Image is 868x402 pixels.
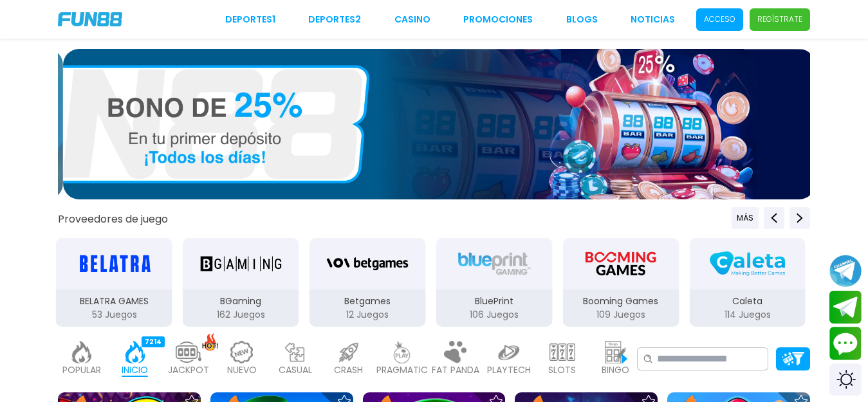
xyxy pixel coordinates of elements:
[58,212,168,226] button: Proveedores de juego
[454,246,535,282] img: BluePrint
[829,291,862,324] button: Join telegram
[183,295,299,308] p: BGaming
[69,341,95,363] img: popular_light.webp
[122,363,148,377] p: INICIO
[183,308,299,322] p: 162 Juegos
[829,254,862,288] button: Join telegram channel
[432,363,479,377] p: FAT PANDA
[602,363,629,377] p: BINGO
[168,363,209,377] p: JACKPOT
[56,295,172,308] p: BELATRA GAMES
[436,295,553,308] p: BluePrint
[548,363,576,377] p: SLOTS
[829,363,862,396] div: Switch theme
[225,13,275,26] a: Deportes1
[327,246,408,282] img: Betgames
[562,308,679,322] p: 109 Juegos
[566,13,598,26] a: BLOGS
[202,333,218,351] img: hot
[732,207,759,229] button: Previous providers
[58,12,122,26] img: Company Logo
[443,341,468,363] img: fat_panda_light.webp
[56,308,172,322] p: 53 Juegos
[200,246,281,282] img: BGaming
[704,14,735,25] p: Acceso
[829,327,862,360] button: Contact customer service
[394,13,430,26] a: CASINO
[73,246,154,282] img: BELATRA GAMES
[689,308,806,322] p: 114 Juegos
[463,13,533,26] a: Promociones
[308,13,361,26] a: Deportes2
[580,246,661,282] img: Booming Games
[178,237,304,328] button: BGaming
[279,363,312,377] p: CASUAL
[790,207,810,229] button: Next providers
[63,49,815,199] img: Primer Bono Diario 25%
[229,341,255,363] img: new_light.webp
[334,363,363,377] p: CRASH
[431,237,558,328] button: BluePrint
[689,295,806,308] p: Caleta
[782,352,804,365] img: Platform Filter
[176,341,201,363] img: jackpot_light.webp
[764,207,784,229] button: Previous providers
[122,341,148,363] img: home_active.webp
[549,341,575,363] img: slots_light.webp
[557,237,684,328] button: Booming Games
[62,363,101,377] p: POPULAR
[282,341,308,363] img: casual_light.webp
[309,295,426,308] p: Betgames
[603,341,629,363] img: bingo_light.webp
[496,341,522,363] img: playtech_light.webp
[309,308,426,322] p: 12 Juegos
[376,363,428,377] p: PRAGMATIC
[304,237,431,328] button: Betgames
[684,237,811,328] button: Caleta
[51,237,178,328] button: BELATRA GAMES
[706,246,788,282] img: Caleta
[757,14,802,25] p: Regístrate
[336,341,362,363] img: crash_light.webp
[562,295,679,308] p: Booming Games
[227,363,257,377] p: NUEVO
[142,336,165,347] div: 7214
[487,363,531,377] p: PLAYTECH
[389,341,415,363] img: pragmatic_light.webp
[631,13,675,26] a: NOTICIAS
[436,308,553,322] p: 106 Juegos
